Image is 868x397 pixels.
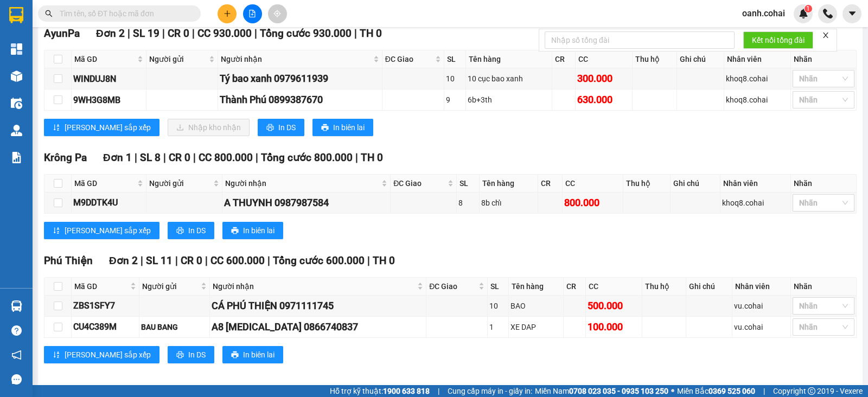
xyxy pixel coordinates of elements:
img: warehouse-icon [11,71,22,82]
th: Tên hàng [509,278,564,296]
div: 10 cục bao xanh [468,73,551,85]
span: Đơn 2 [109,254,138,267]
span: In biên lai [243,349,275,361]
span: Miền Nam [535,385,668,397]
button: sort-ascending[PERSON_NAME] sắp xếp [44,222,159,239]
img: warehouse-icon [11,300,22,312]
span: Tổng cước 600.000 [273,254,365,267]
span: | [267,254,270,267]
th: CR [538,175,563,193]
span: question-circle [11,325,22,336]
th: SL [457,175,480,193]
span: Tổng cước 800.000 [261,151,353,164]
span: printer [176,351,184,360]
span: In biên lai [243,225,275,236]
div: WINDUJ8N [73,72,144,86]
span: sort-ascending [53,227,60,235]
span: search [45,10,53,17]
div: khoq8.cohai [726,73,789,85]
th: Tên hàng [480,175,539,193]
span: | [193,151,196,164]
span: Hỗ trợ kỹ thuật: [330,385,430,397]
div: 10 [446,73,464,85]
div: XE DAP [510,321,561,333]
button: plus [218,4,237,23]
span: | [354,27,357,40]
span: AyunPa [44,27,80,40]
span: Người gửi [149,177,211,189]
span: | [162,27,165,40]
span: sort-ascending [53,351,60,360]
div: 800.000 [564,195,621,210]
input: Nhập số tổng đài [545,31,735,49]
td: CU4C389M [72,317,139,338]
button: printerIn biên lai [222,222,283,239]
img: icon-new-feature [799,9,808,18]
th: SL [444,50,466,68]
span: | [254,27,257,40]
span: Đơn 1 [103,151,132,164]
div: 300.000 [577,71,630,86]
th: CR [552,50,575,68]
span: | [163,151,166,164]
button: printerIn biên lai [222,346,283,363]
span: ĐC Giao [385,53,433,65]
span: TH 0 [360,27,382,40]
th: Thu hộ [623,175,671,193]
strong: 0369 525 060 [709,387,755,395]
span: CR 0 [181,254,202,267]
td: M9DDTK4U [72,193,146,214]
span: | [763,385,765,397]
th: Nhân viên [732,278,791,296]
div: 100.000 [588,319,640,335]
span: Krông Pa [44,151,87,164]
span: | [175,254,178,267]
span: | [438,385,439,397]
span: ĐC Giao [393,177,445,189]
th: Thu hộ [633,50,677,68]
span: Người gửi [142,280,199,292]
img: solution-icon [11,152,22,163]
span: | [355,151,358,164]
span: Người nhận [213,280,415,292]
span: TH 0 [373,254,395,267]
span: Mã GD [74,280,128,292]
div: 8 [458,197,477,209]
span: printer [231,227,239,235]
span: Mã GD [74,177,135,189]
div: Thành Phú 0899387670 [220,92,380,107]
td: WINDUJ8N [72,68,146,89]
th: SL [488,278,509,296]
div: 1 [489,321,507,333]
div: 630.000 [577,92,630,107]
span: oanh.cohai [733,7,794,20]
img: phone-icon [823,9,833,18]
th: Tên hàng [466,50,553,68]
span: Tổng cước 930.000 [260,27,352,40]
span: message [11,374,22,385]
span: | [256,151,258,164]
div: CÁ PHÚ THIỆN 0971111745 [212,298,424,313]
span: CR 0 [168,27,189,40]
span: printer [231,351,239,360]
th: Ghi chú [686,278,732,296]
span: Phú Thiện [44,254,93,267]
span: aim [273,10,281,17]
div: 8b chỉ [481,197,537,209]
button: printerIn DS [258,119,304,136]
div: 500.000 [588,298,640,313]
span: [PERSON_NAME] sắp xếp [65,121,151,133]
th: Thu hộ [642,278,686,296]
span: In DS [188,349,206,361]
div: Tý bao xanh 0979611939 [220,71,380,86]
span: Mã GD [74,53,135,65]
span: Kết nối tổng đài [752,34,805,46]
span: | [127,27,130,40]
div: A THUYNH 0987987584 [224,195,388,210]
div: khoq8.cohai [726,94,789,106]
div: 6b+3th [468,94,551,106]
span: Miền Bắc [677,385,755,397]
span: | [192,27,195,40]
span: CC 600.000 [210,254,265,267]
span: In DS [278,121,296,133]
